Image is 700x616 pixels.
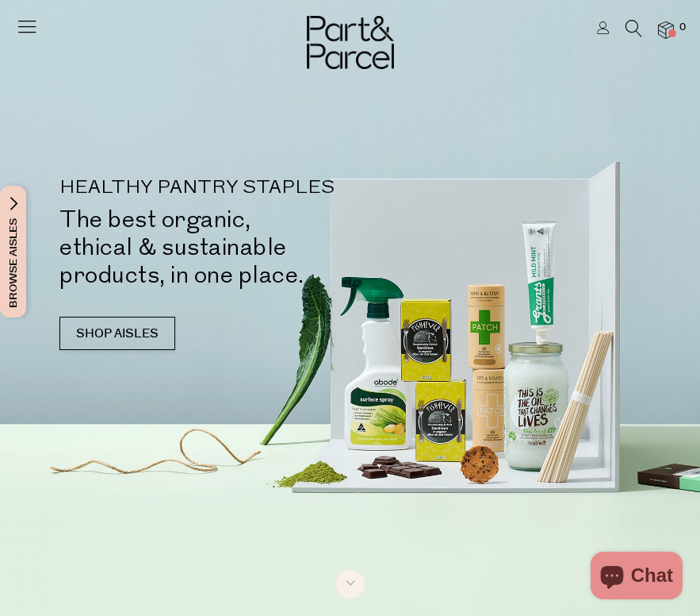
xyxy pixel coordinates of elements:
span: Browse Aisles [5,186,22,318]
img: Part&Parcel [307,16,394,69]
inbox-online-store-chat: Shopify online store chat [586,552,687,603]
a: 0 [658,21,674,38]
span: 0 [675,21,690,35]
a: SHOP AISLES [59,317,175,350]
p: HEALTHY PANTRY STAPLES [59,179,380,198]
h2: The best organic, ethical & sustainable products, in one place. [59,206,380,289]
